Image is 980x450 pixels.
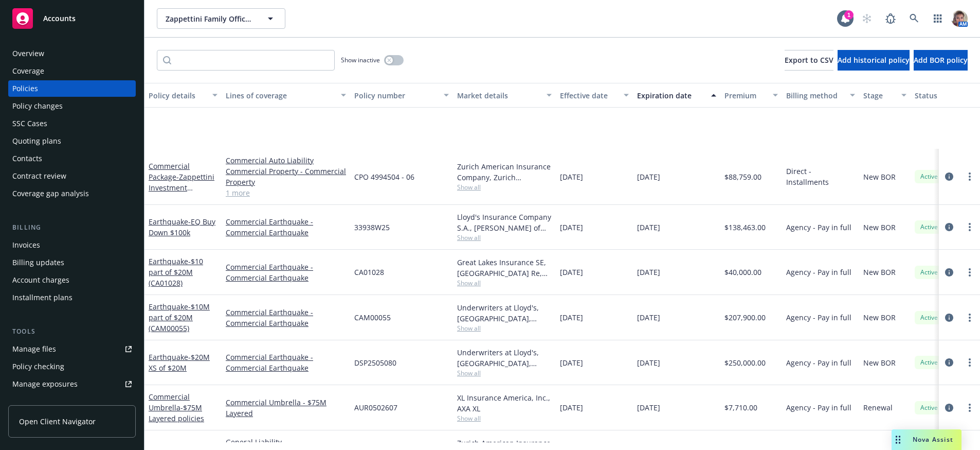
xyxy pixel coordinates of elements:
button: Premium [720,83,782,108]
button: Stage [859,83,911,108]
div: Drag to move [892,429,904,450]
a: more [964,311,976,324]
span: [DATE] [637,357,660,368]
a: Commercial Earthquake - Commercial Earthquake [226,262,346,283]
span: Show all [457,414,552,423]
a: Quoting plans [8,133,136,149]
div: Underwriters at Lloyd's, [GEOGRAPHIC_DATA], [PERSON_NAME] of [GEOGRAPHIC_DATA], FTP [457,302,552,324]
a: Commercial Umbrella [149,392,204,423]
a: more [964,402,976,414]
span: $88,759.00 [724,171,761,182]
span: New BOR [863,357,896,368]
a: Manage certificates [8,393,136,410]
span: Show all [457,279,552,287]
div: Coverage gap analysis [12,185,89,202]
div: Coverage [12,63,44,79]
span: New BOR [863,312,896,323]
a: Switch app [928,8,948,29]
button: Market details [453,83,556,108]
div: Manage exposures [12,376,78,392]
div: Quoting plans [12,133,61,149]
button: Nova Assist [892,429,961,450]
a: circleInformation [943,170,955,183]
div: Billing updates [12,254,64,271]
a: Manage exposures [8,376,136,392]
div: Zurich American Insurance Company, Zurich Insurance Group [457,161,552,183]
a: Commercial Auto Liability [226,155,346,166]
span: [DATE] [637,222,660,233]
a: General Liability [226,437,346,447]
div: Contract review [12,168,66,184]
div: Billing [8,222,136,233]
span: Active [919,268,939,277]
div: Contacts [12,150,42,167]
a: Contacts [8,150,136,167]
span: Export to CSV [785,55,833,65]
a: Policy changes [8,98,136,114]
a: circleInformation [943,356,955,369]
a: circleInformation [943,402,955,414]
div: XL Insurance America, Inc., AXA XL [457,392,552,414]
span: [DATE] [560,171,583,182]
span: Show all [457,369,552,377]
a: Earthquake [149,256,203,288]
span: CPO 4994504 - 06 [354,171,414,182]
span: [DATE] [560,357,583,368]
span: Agency - Pay in full [786,312,851,323]
span: New BOR [863,267,896,278]
span: [DATE] [560,267,583,278]
a: Coverage gap analysis [8,185,136,202]
a: more [964,170,976,183]
div: Policy details [149,90,206,101]
div: Policies [12,80,38,97]
a: more [964,221,976,233]
div: Stage [863,90,895,101]
a: Report a Bug [880,8,901,29]
span: [DATE] [560,222,583,233]
div: Market details [457,90,540,101]
div: Installment plans [12,289,72,306]
button: Effective date [556,83,633,108]
span: Nova Assist [913,435,953,444]
a: Commercial Earthquake - Commercial Earthquake [226,216,346,238]
a: more [964,266,976,279]
div: Policy checking [12,358,64,375]
button: Lines of coverage [222,83,350,108]
a: Billing updates [8,254,136,271]
button: Billing method [782,83,859,108]
button: Zappettini Family Office; Zappettini Investment Company, LLC [157,8,285,29]
div: Underwriters at Lloyd's, [GEOGRAPHIC_DATA], [PERSON_NAME] of [GEOGRAPHIC_DATA], RT Specialty Insu... [457,347,552,369]
div: Overview [12,45,44,62]
a: Earthquake [149,302,210,333]
span: Add historical policy [838,55,910,65]
div: Manage files [12,341,56,357]
span: Active [919,358,939,367]
a: circleInformation [943,266,955,279]
a: Search [904,8,924,29]
span: Direct - Installments [786,166,855,187]
a: Account charges [8,272,136,288]
a: Start snowing [857,8,877,29]
span: CA01028 [354,267,384,278]
div: Great Lakes Insurance SE, [GEOGRAPHIC_DATA] Re, FTP [457,257,552,279]
button: Add historical policy [838,50,910,71]
span: $207,900.00 [724,312,766,323]
div: Policy changes [12,98,63,114]
a: Coverage [8,63,136,79]
div: 1 [844,10,854,20]
div: Manage certificates [12,393,80,410]
span: New BOR [863,171,896,182]
a: Accounts [8,4,136,33]
span: $7,710.00 [724,402,757,413]
div: Policy number [354,90,438,101]
span: New BOR [863,222,896,233]
a: Policies [8,80,136,97]
span: $250,000.00 [724,357,766,368]
span: Show all [457,233,552,242]
a: Commercial Package [149,161,214,203]
span: Show inactive [341,56,380,64]
span: Active [919,403,939,412]
span: Agency - Pay in full [786,222,851,233]
a: circleInformation [943,221,955,233]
